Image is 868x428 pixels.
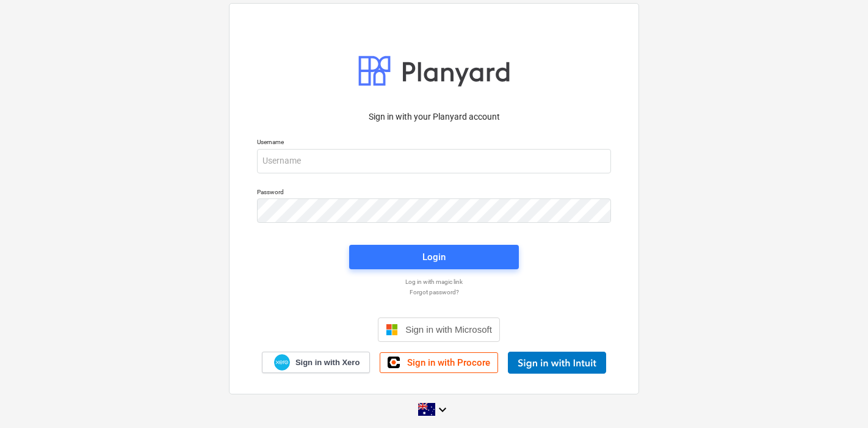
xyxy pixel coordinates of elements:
button: Login [349,245,519,269]
a: Sign in with Procore [380,352,498,373]
p: Password [257,188,611,198]
input: Username [257,149,611,173]
div: Login [422,249,446,265]
img: Microsoft logo [386,324,398,336]
a: Forgot password? [251,288,617,296]
a: Log in with magic link [251,278,617,286]
span: Sign in with Xero [295,357,360,368]
i: keyboard_arrow_down [435,402,450,417]
span: Sign in with Microsoft [405,324,492,335]
span: Sign in with Procore [407,357,490,368]
img: Xero logo [274,354,290,371]
p: Username [257,138,611,148]
p: Sign in with your Planyard account [257,111,611,123]
a: Sign in with Xero [262,352,371,373]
